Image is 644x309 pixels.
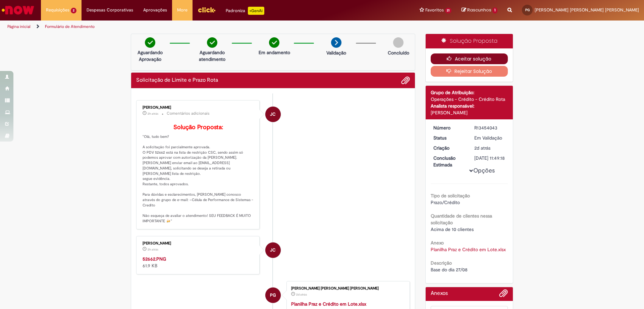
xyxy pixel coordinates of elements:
dt: Conclusão Estimada [428,155,470,168]
span: 2d atrás [474,145,490,151]
img: arrow-next.png [331,37,341,48]
ul: Trilhas de página [5,21,424,33]
dt: Número [428,124,470,131]
div: 61.9 KB [143,256,254,269]
time: 27/08/2025 17:49:13 [474,145,490,151]
p: Concluído [388,49,409,56]
p: +GenAi [248,7,264,15]
div: Jonas Correia [265,107,281,122]
div: Em Validação [474,134,505,141]
b: Tipo de solicitação [431,193,470,199]
p: Aguardando Aprovação [134,49,166,63]
span: Rascunhos [467,7,491,13]
div: Padroniza [226,7,264,15]
div: Grupo de Atribuição: [431,89,508,96]
time: 27/08/2025 17:49:03 [296,293,307,297]
button: Adicionar anexos [401,76,410,85]
span: Prazo/Crédito [431,199,460,205]
img: check-circle-green.png [145,37,155,48]
span: Despesas Corporativas [87,7,133,13]
span: More [177,7,187,13]
div: [DATE] 11:49:18 [474,155,505,161]
span: [PERSON_NAME] [PERSON_NAME] [PERSON_NAME] [535,7,639,13]
span: Aprovações [143,7,167,13]
span: PG [270,287,276,303]
div: [PERSON_NAME] [431,109,508,116]
img: check-circle-green.png [269,37,279,48]
div: Jonas Correia [265,242,281,258]
span: Favoritos [425,7,444,13]
button: Aceitar solução [431,53,508,64]
time: 29/08/2025 15:01:59 [148,247,158,252]
span: 2 [71,8,76,13]
div: Analista responsável: [431,103,508,109]
div: Operações - Crédito - Crédito Rota [431,96,508,103]
div: Solução Proposta [426,34,513,48]
span: 2h atrás [148,247,158,252]
p: "Olá, tudo bem? A solicitação foi parcialmente aprovada. O PDV 52662 está na lista de restrição C... [143,124,254,224]
span: Base do dia 27/08 [431,267,468,273]
img: click_logo_yellow_360x200.png [198,5,216,15]
h2: Anexos [431,291,448,297]
img: ServiceNow [1,3,35,17]
div: [PERSON_NAME] [PERSON_NAME] [PERSON_NAME] [291,286,403,291]
p: Em andamento [259,49,290,56]
a: 52662.PNG [143,256,166,262]
p: Aguardando atendimento [196,49,228,63]
a: Formulário de Atendimento [45,24,95,29]
b: Anexo [431,240,444,246]
div: [PERSON_NAME] [143,106,254,110]
dt: Status [428,134,470,141]
a: Planilha Praz e Crédito em Lote.xlsx [291,301,366,307]
a: Rascunhos [462,7,497,13]
b: Quantidade de clientes nessa solicitação [431,213,492,226]
span: JC [270,106,276,122]
img: check-circle-green.png [207,37,217,48]
p: Validação [326,49,346,56]
span: PG [525,8,530,12]
span: 2h atrás [148,112,158,116]
div: Pedro Paulo Silva Guedes [265,287,281,303]
a: Página inicial [7,24,31,29]
img: img-circle-grey.png [393,37,404,48]
div: 27/08/2025 17:49:13 [474,145,505,151]
span: 21 [445,8,452,13]
small: Comentários adicionais [167,111,210,116]
div: R13454043 [474,124,505,131]
button: Rejeitar Solução [431,66,508,77]
dt: Criação [428,145,470,151]
span: 2d atrás [296,293,307,297]
button: Adicionar anexos [499,289,508,301]
b: Descrição [431,260,452,266]
span: JC [270,242,276,258]
b: Solução Proposta: [173,123,223,131]
span: Requisições [46,7,69,13]
div: [PERSON_NAME] [143,241,254,245]
a: Download de Planilha Praz e Crédito em Lote.xlsx [431,246,506,253]
h2: Solicitação de Limite e Prazo Rota Histórico de tíquete [136,77,218,83]
span: 1 [492,7,497,13]
span: Acima de 10 clientes [431,226,474,232]
time: 29/08/2025 15:02:15 [148,112,158,116]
